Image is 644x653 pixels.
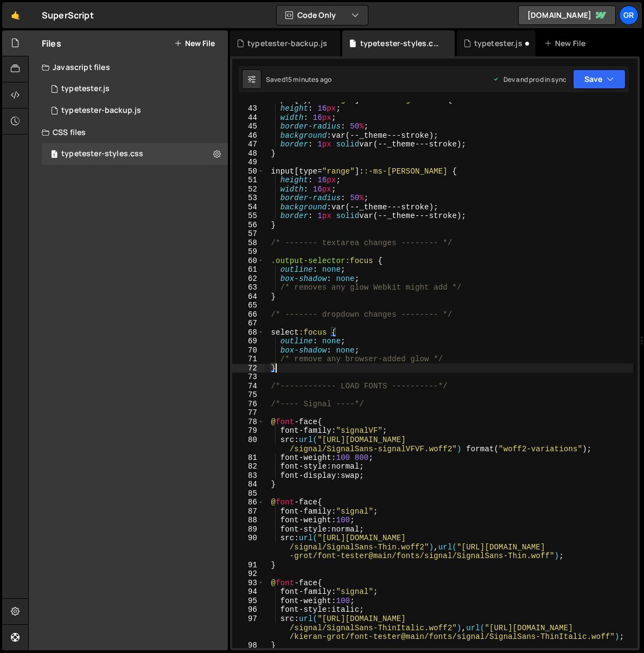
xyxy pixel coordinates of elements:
div: 43 [232,104,264,113]
span: 1 [51,151,58,159]
div: 92 [232,569,264,579]
div: 97 [232,614,264,642]
div: 93 [232,579,264,588]
div: 90 [232,534,264,561]
div: typetester.js [61,84,110,94]
div: 98 [232,641,264,650]
div: Saved [266,75,331,84]
div: typetester-backup.js [247,38,327,49]
div: 78 [232,418,264,427]
div: 48 [232,149,264,158]
div: 67 [232,319,264,328]
div: 60 [232,257,264,266]
div: 73 [232,373,264,382]
div: 17017/47137.css [42,143,228,165]
div: 54 [232,203,264,212]
div: 51 [232,176,264,185]
button: New File [174,39,215,48]
div: typetester.js [474,38,522,49]
div: 57 [232,229,264,239]
div: 45 [232,122,264,131]
h2: Files [42,37,61,49]
div: 77 [232,408,264,418]
div: 74 [232,382,264,391]
div: 49 [232,158,264,167]
div: 87 [232,507,264,516]
div: 84 [232,480,264,489]
div: 65 [232,301,264,310]
div: 71 [232,355,264,364]
div: 88 [232,516,264,525]
div: SuperScript [42,9,94,22]
div: 76 [232,400,264,409]
a: 🤙 [2,2,29,28]
div: 56 [232,221,264,230]
button: Save [573,69,626,89]
div: 82 [232,462,264,471]
div: New File [544,38,590,49]
div: 86 [232,498,264,507]
div: 96 [232,605,264,614]
div: 55 [232,212,264,221]
div: 95 [232,597,264,606]
a: [DOMAIN_NAME] [518,5,616,25]
div: 80 [232,436,264,453]
div: 85 [232,489,264,498]
div: 44 [232,113,264,123]
div: 47 [232,140,264,149]
div: 68 [232,328,264,337]
div: 81 [232,453,264,463]
div: Javascript files [29,56,228,78]
div: CSS files [29,121,228,143]
div: 69 [232,337,264,346]
button: Code Only [277,5,368,25]
div: typetester-backup.js [61,106,141,116]
div: 53 [232,194,264,203]
div: 72 [232,364,264,373]
div: 52 [232,185,264,194]
div: typetester.js [42,78,228,100]
div: 58 [232,239,264,248]
div: 50 [232,167,264,176]
div: 66 [232,310,264,319]
div: Dev and prod in sync [493,75,566,84]
div: typetester-styles.css [61,149,143,159]
div: 46 [232,131,264,140]
div: 70 [232,346,264,355]
div: 17017/47150.js [42,100,228,121]
div: 94 [232,587,264,597]
div: 64 [232,292,264,302]
div: 83 [232,471,264,481]
div: 62 [232,274,264,284]
div: 89 [232,525,264,534]
div: 63 [232,283,264,292]
div: typetester-styles.css [360,38,442,49]
div: 15 minutes ago [285,75,331,84]
div: 91 [232,561,264,570]
div: 79 [232,426,264,436]
div: 61 [232,265,264,274]
div: 59 [232,247,264,257]
div: 75 [232,390,264,400]
a: Gr [619,5,639,25]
